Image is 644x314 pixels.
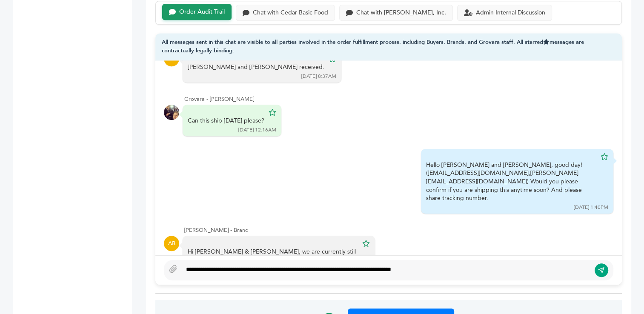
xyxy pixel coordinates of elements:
[356,9,446,17] div: Chat with [PERSON_NAME], Inc.
[155,33,622,60] div: All messages sent in this chat are visible to all parties involved in the order fulfillment proce...
[184,95,613,103] div: Grovara - [PERSON_NAME]
[574,204,608,211] div: [DATE] 1:40PM
[188,248,358,289] div: Hi [PERSON_NAME] & [PERSON_NAME], we are currently still waiting for management approval on next ...
[164,236,179,251] div: AB
[179,9,225,16] div: Order Audit Trail
[476,9,545,17] div: Admin Internal Discussion
[301,73,336,80] div: [DATE] 8:37AM
[188,117,264,125] div: Can this ship [DATE] please?
[426,161,596,203] div: Hello [PERSON_NAME] and [PERSON_NAME], good day! ( [EMAIL_ADDRESS][DOMAIN_NAME] , [PERSON_NAME][E...
[253,9,328,17] div: Chat with Cedar Basic Food
[188,63,324,71] div: [PERSON_NAME] and [PERSON_NAME] received.
[238,126,276,134] div: [DATE] 12:16AM
[184,226,613,234] div: [PERSON_NAME] - Brand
